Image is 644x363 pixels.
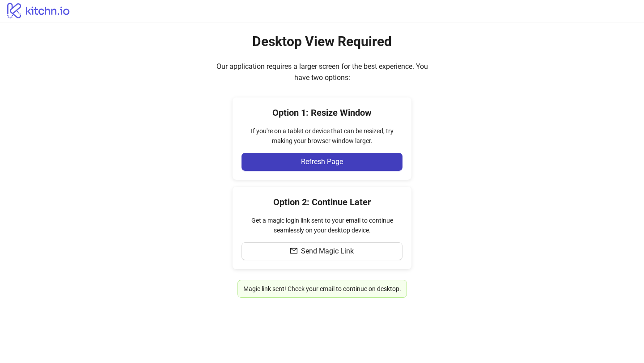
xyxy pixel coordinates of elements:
[210,61,434,83] div: Our application requires a larger screen for the best experience. You have two options:
[252,33,392,50] h2: Desktop View Required
[243,284,401,294] div: Magic link sent! Check your email to continue on desktop.
[241,153,402,171] button: Refresh Page
[241,126,402,146] div: If you're on a tablet or device that can be resized, try making your browser window larger.
[241,215,402,235] div: Get a magic login link sent to your email to continue seamlessly on your desktop device.
[241,106,402,119] h4: Option 1: Resize Window
[241,196,402,208] h4: Option 2: Continue Later
[301,158,343,166] span: Refresh Page
[290,247,297,254] span: mail
[241,242,402,260] button: Send Magic Link
[301,247,354,255] span: Send Magic Link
